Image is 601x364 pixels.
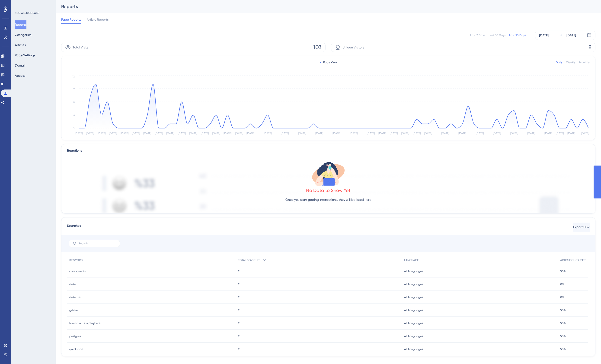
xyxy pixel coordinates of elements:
[315,132,323,135] tspan: [DATE]
[560,269,566,273] span: 50%
[573,223,590,232] button: Export CSV
[61,17,81,22] span: Page Reports
[582,346,595,360] iframe: UserGuiding AI Assistant Launcher
[15,41,26,49] button: Articles
[556,61,563,64] div: Daily
[15,11,39,15] div: KNOWLEDGE BASE
[78,242,116,245] input: Search
[556,132,564,135] tspan: [DATE]
[109,132,117,135] tspan: [DATE]
[579,61,590,64] div: Monthly
[235,132,243,135] tspan: [DATE]
[69,321,101,325] span: how to write a playbook
[298,132,306,135] tspan: [DATE]
[69,282,76,286] span: data
[527,132,535,135] tspan: [DATE]
[238,334,240,338] span: 2
[401,132,409,135] tspan: [DATE]
[332,132,340,135] tspan: [DATE]
[560,321,566,325] span: 50%
[166,132,174,135] tspan: [DATE]
[560,308,566,312] span: 50%
[238,295,240,299] span: 2
[404,347,423,351] span: All Languages
[285,197,371,202] p: Once you start getting interactions, they will be listed here
[573,224,590,230] span: Export CSV
[238,282,240,286] span: 2
[73,127,75,130] tspan: 0
[15,31,31,39] button: Categories
[378,132,386,135] tspan: [DATE]
[238,269,240,273] span: 2
[189,132,197,135] tspan: [DATE]
[404,269,423,273] span: All Languages
[560,295,564,299] span: 0%
[178,132,186,135] tspan: [DATE]
[15,61,26,70] button: Domain
[281,132,289,135] tspan: [DATE]
[246,132,254,135] tspan: [DATE]
[404,295,423,299] span: All Languages
[560,347,566,351] span: 50%
[581,132,589,135] tspan: [DATE]
[238,321,240,325] span: 2
[404,321,423,325] span: All Languages
[73,113,75,117] tspan: 3
[69,258,83,262] span: KEYWORD
[224,132,231,135] tspan: [DATE]
[560,334,566,338] span: 50%
[15,20,26,29] button: Reports
[238,258,260,262] span: TOTAL SEARCHES
[320,61,337,64] div: Page View
[67,223,81,231] span: Searches
[493,132,501,135] tspan: [DATE]
[69,295,81,299] span: data risk
[458,132,466,135] tspan: [DATE]
[212,132,220,135] tspan: [DATE]
[342,45,364,50] span: Unique Visitors
[367,132,375,135] tspan: [DATE]
[69,308,78,312] span: gdrive
[143,132,151,135] tspan: [DATE]
[132,132,140,135] tspan: [DATE]
[588,44,591,51] span: 8
[560,258,586,262] span: ARTICLE CLICK RATE
[201,132,209,135] tspan: [DATE]
[413,132,421,135] tspan: [DATE]
[544,132,552,135] tspan: [DATE]
[404,334,423,338] span: All Languages
[539,32,549,38] div: [DATE]
[566,32,576,38] div: [DATE]
[560,282,564,286] span: 0%
[86,132,94,135] tspan: [DATE]
[73,45,88,50] span: Total Visits
[73,100,75,103] tspan: 6
[567,132,575,135] tspan: [DATE]
[313,44,322,51] span: 103
[75,132,83,135] tspan: [DATE]
[510,132,518,135] tspan: [DATE]
[404,308,423,312] span: All Languages
[61,3,584,10] div: Reports
[424,132,432,135] tspan: [DATE]
[404,282,423,286] span: All Languages
[121,132,128,135] tspan: [DATE]
[470,33,485,37] div: Last 7 Days
[15,51,35,59] button: Page Settings
[390,132,398,135] tspan: [DATE]
[238,308,240,312] span: 2
[155,132,163,135] tspan: [DATE]
[69,269,86,273] span: components
[72,75,75,78] tspan: 12
[509,33,526,37] div: Last 90 Days
[476,132,484,135] tspan: [DATE]
[566,61,575,64] div: Weekly
[15,71,25,80] button: Access
[87,17,109,22] span: Article Reports
[69,334,81,338] span: postgres
[73,87,75,90] tspan: 9
[489,33,505,37] div: Last 30 Days
[306,187,351,194] div: No Data to Show Yet
[67,148,590,153] div: Reactions
[98,132,105,135] tspan: [DATE]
